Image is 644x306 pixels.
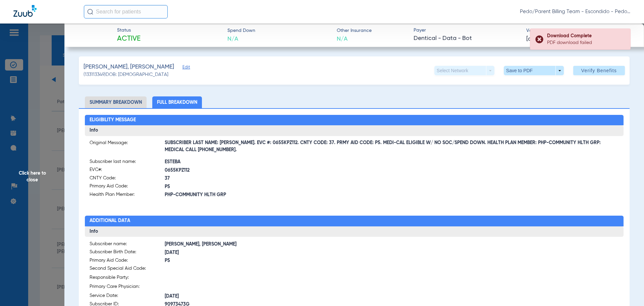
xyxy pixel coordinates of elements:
[90,249,165,257] span: Subscriber Birth Date:
[165,159,354,166] span: ESTEBA
[337,35,372,43] span: N/A
[84,63,174,71] span: [PERSON_NAME], [PERSON_NAME]
[610,274,644,306] iframe: Chat Widget
[90,191,165,200] span: Health Plan Member:
[182,65,189,71] span: Edit
[90,139,165,150] span: Original Message:
[90,241,165,249] span: Subscriber name:
[414,34,521,43] span: Dentical - Data - Bot
[90,158,165,167] span: Subscriber last name:
[117,27,141,34] span: Status
[85,125,624,136] h3: Info
[520,8,631,15] span: Pedo/Parent Billing Team - Escondido - Pedo | The Super Dentists
[90,175,165,183] span: CNTY Code:
[165,241,354,248] span: [PERSON_NAME], [PERSON_NAME]
[85,216,624,226] h2: Additional Data
[87,9,93,15] img: Search Icon
[13,5,37,17] img: Zuub Logo
[90,292,165,301] span: Service Date:
[84,71,168,78] span: (133113349) DOB: [DEMOGRAPHIC_DATA]
[165,183,354,190] span: P5
[90,274,165,283] span: Responsible Party:
[547,39,625,46] div: PDF download failed
[227,35,255,43] span: N/A
[165,257,354,264] span: P5
[337,27,372,34] span: Other Insurance
[165,167,354,174] span: 0655KPZ112
[526,27,633,34] span: Verified On
[581,68,617,73] span: Verify Benefits
[117,34,141,44] span: Active
[504,66,564,75] button: Save to PDF
[85,226,624,237] h3: Info
[90,283,165,292] span: Primary Care Physician:
[165,191,354,199] span: PHP-COMMUNITY HLTH GRP
[152,96,202,108] li: Full Breakdown
[414,27,521,34] span: Payer
[547,33,625,39] div: Download Complete
[90,183,165,191] span: Primary Aid Code:
[84,5,168,18] input: Search for patients
[165,175,354,182] span: 37
[90,265,165,274] span: Second Special Aid Code:
[165,143,619,150] span: SUBSCRIBER LAST NAME: [PERSON_NAME]. EVC #: 0655KPZ112. CNTY CODE: 37. PRMY AID CODE: P5. MEDI-CA...
[165,293,354,300] span: [DATE]
[90,257,165,265] span: Primary Aid Code:
[227,27,255,34] span: Spend Down
[526,35,552,43] span: [DATE]
[573,66,625,75] button: Verify Benefits
[165,249,354,256] span: [DATE]
[90,166,165,175] span: EVC#:
[85,96,147,108] li: Summary Breakdown
[85,115,624,126] h2: Eligibility Message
